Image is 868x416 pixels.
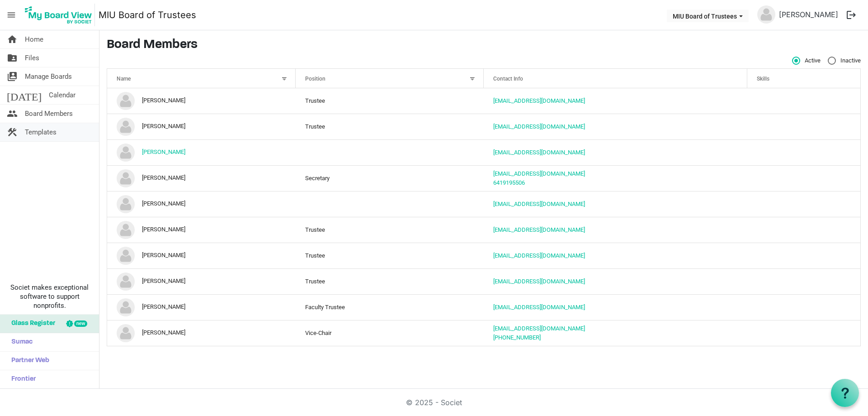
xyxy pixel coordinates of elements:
a: [EMAIL_ADDRESS][DOMAIN_NAME] [493,252,585,259]
td: andy zhong is template cell column header Name [107,88,296,114]
a: My Board View Logo [22,4,99,26]
span: menu [3,6,20,24]
span: Glass Register [7,315,55,333]
td: Kwesi Orgle is template cell column header Name [107,217,296,243]
span: Contact Info [493,76,523,82]
img: no-profile-picture.svg [117,118,135,136]
td: Trustee column header Position [296,114,484,139]
img: no-profile-picture.svg [117,324,135,342]
a: [EMAIL_ADDRESS][DOMAIN_NAME] [493,278,585,285]
td: is template cell column header Skills [747,139,860,165]
img: no-profile-picture.svg [117,247,135,265]
td: nat@claremontcreek.com is template cell column header Contact Info [484,268,747,294]
td: Brian Levine is template cell column header Name [107,114,296,139]
td: is template cell column header Skills [747,217,860,243]
a: [PERSON_NAME] [142,149,185,156]
td: blevine@tm.org is template cell column header Contact Info [484,114,747,139]
a: © 2025 - Societ [406,398,462,407]
a: [EMAIL_ADDRESS][DOMAIN_NAME] [493,226,585,233]
img: no-profile-picture.svg [757,5,775,24]
img: no-profile-picture.svg [117,221,135,239]
span: Frontier [7,370,36,388]
td: is template cell column header Skills [747,191,860,217]
span: Partner Web [7,352,49,370]
td: Faculty Trustee column header Position [296,294,484,320]
td: is template cell column header Skills [747,88,860,114]
span: Files [25,49,39,67]
td: Trustee column header Position [296,217,484,243]
td: Vice-Chair column header Position [296,320,484,346]
img: no-profile-picture.svg [117,143,135,162]
span: switch_account [7,67,18,86]
td: mbusch108@gmail.com is template cell column header Contact Info [484,243,747,268]
td: is template cell column header Skills [747,320,860,346]
a: MIU Board of Trustees [99,6,196,24]
img: no-profile-picture.svg [117,273,135,291]
td: is template cell column header Skills [747,243,860,268]
a: [EMAIL_ADDRESS][DOMAIN_NAME] [493,97,585,104]
a: [EMAIL_ADDRESS][DOMAIN_NAME] [493,304,585,311]
td: Trustee column header Position [296,268,484,294]
td: is template cell column header Skills [747,165,860,191]
td: Elaine Guthrie is template cell column header Name [107,165,296,191]
div: new [74,320,87,327]
td: sankari@miu.edu is template cell column header Contact Info [484,294,747,320]
a: [EMAIL_ADDRESS][DOMAIN_NAME] [493,325,585,332]
a: [EMAIL_ADDRESS][DOMAIN_NAME] [493,149,585,156]
a: [EMAIL_ADDRESS][DOMAIN_NAME] [493,123,585,130]
td: yingwu.zhong@funplus.com is template cell column header Contact Info [484,88,747,114]
span: people [7,105,18,123]
span: Skills [757,76,769,82]
button: MIU Board of Trustees dropdownbutton [667,10,749,22]
img: no-profile-picture.svg [117,195,135,213]
span: Home [25,30,43,48]
span: Board Members [25,105,73,123]
span: Calendar [49,86,75,104]
a: [PHONE_NUMBER] [493,334,541,341]
img: no-profile-picture.svg [117,169,135,187]
td: column header Position [296,139,484,165]
img: My Board View Logo [22,4,95,26]
span: Name [117,76,131,82]
a: [EMAIL_ADDRESS][DOMAIN_NAME] [493,170,585,177]
span: Position [305,76,325,82]
h3: Board Members [107,38,861,53]
img: no-profile-picture.svg [117,92,135,110]
a: [EMAIL_ADDRESS][DOMAIN_NAME] [493,201,585,207]
span: Societ makes exceptional software to support nonprofits. [4,283,95,310]
span: Manage Boards [25,67,72,86]
td: Sankari Wegman is template cell column header Name [107,294,296,320]
td: column header Position [296,191,484,217]
span: Inactive [828,57,861,65]
td: boardoftrustees@miu.edu6419195506 is template cell column header Contact Info [484,165,747,191]
td: is template cell column header Skills [747,268,860,294]
span: home [7,30,18,48]
span: Templates [25,123,57,141]
img: no-profile-picture.svg [117,298,135,316]
td: tkorgle@globalcountry.net is template cell column header Contact Info [484,217,747,243]
span: Sumac [7,333,33,351]
span: construction [7,123,18,141]
td: Thomas Stanley is template cell column header Name [107,320,296,346]
td: Secretary column header Position [296,165,484,191]
td: is template cell column header Skills [747,294,860,320]
button: logout [842,5,861,24]
span: folder_shared [7,49,18,67]
td: Trustee column header Position [296,243,484,268]
td: Bruce Currivan is template cell column header Name [107,139,296,165]
a: [PERSON_NAME] [775,5,842,24]
td: jdavis@jimdavisimages.com is template cell column header Contact Info [484,191,747,217]
span: [DATE] [7,86,42,104]
td: Nat Goldhaber is template cell column header Name [107,268,296,294]
td: is template cell column header Skills [747,114,860,139]
td: Trustee column header Position [296,88,484,114]
a: 6419195506 [493,179,525,186]
td: Michael Busch is template cell column header Name [107,243,296,268]
span: Active [792,57,821,65]
td: James Davis is template cell column header Name [107,191,296,217]
td: bcurrivan@gmail.com is template cell column header Contact Info [484,139,747,165]
td: rajastanley@maharishi.net641-226-0610 is template cell column header Contact Info [484,320,747,346]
